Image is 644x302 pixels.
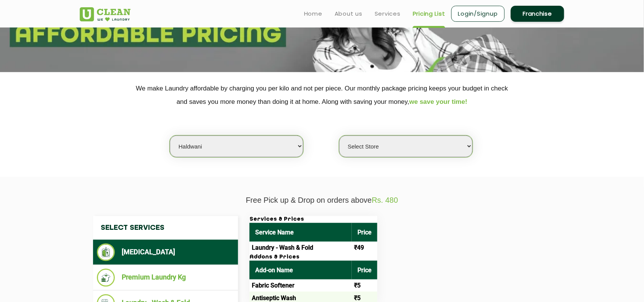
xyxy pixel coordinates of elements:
[93,216,238,240] h4: Select Services
[250,223,352,242] th: Service Name
[413,9,445,18] a: Pricing List
[511,6,564,22] a: Franchise
[80,82,564,108] p: We make Laundry affordable by charging you per kilo and not per piece. Our monthly package pricin...
[352,242,377,254] td: ₹49
[97,244,234,261] li: [MEDICAL_DATA]
[250,254,377,261] h3: Addons & Prices
[250,242,352,254] td: Laundry - Wash & Fold
[451,6,505,22] a: Login/Signup
[80,196,564,205] p: Free Pick up & Drop on orders above
[372,196,398,204] span: Rs. 480
[250,216,377,223] h3: Services & Prices
[409,98,467,105] span: we save your time!
[352,279,377,292] td: ₹5
[304,9,322,18] a: Home
[80,7,130,21] img: UClean Laundry and Dry Cleaning
[335,9,362,18] a: About us
[375,9,401,18] a: Services
[250,261,352,279] th: Add-on Name
[97,269,234,287] li: Premium Laundry Kg
[97,244,115,261] img: Dry Cleaning
[352,261,377,279] th: Price
[352,223,377,242] th: Price
[250,279,352,292] td: Fabric Softener
[97,269,115,287] img: Premium Laundry Kg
